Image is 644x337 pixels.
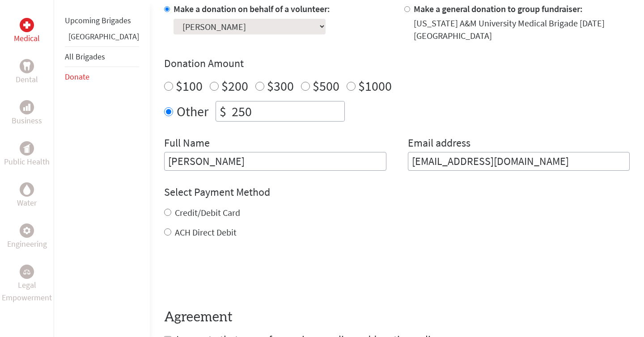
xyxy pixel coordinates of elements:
label: Make a general donation to group fundraiser: [414,3,583,14]
img: Medical [23,21,30,29]
div: Dental [20,59,34,73]
label: $200 [221,77,248,94]
label: $500 [313,77,339,94]
a: Public HealthPublic Health [4,141,50,168]
div: Business [20,100,34,114]
iframe: reCAPTCHA [164,257,300,291]
li: Upcoming Brigades [65,11,139,30]
h4: Select Payment Method [164,185,630,199]
a: [GEOGRAPHIC_DATA] [68,31,139,42]
a: Legal EmpowermentLegal Empowerment [2,265,52,304]
label: Credit/Debit Card [175,207,240,218]
a: WaterWater [17,182,37,209]
input: Enter Full Name [164,152,386,171]
div: [US_STATE] A&M University Medical Brigade [DATE] [GEOGRAPHIC_DATA] [414,17,630,42]
li: All Brigades [65,46,139,67]
label: Other [177,101,208,122]
input: Your Email [408,152,630,171]
img: Water [23,184,30,194]
a: All Brigades [65,51,105,62]
label: Make a donation on behalf of a volunteer: [174,3,330,14]
div: Engineering [20,223,34,238]
a: MedicalMedical [14,18,40,45]
a: Upcoming Brigades [65,15,131,25]
p: Legal Empowerment [2,279,52,304]
p: Water [17,197,37,209]
label: ACH Direct Debit [175,227,237,238]
p: Engineering [7,238,47,250]
p: Public Health [4,156,50,168]
div: Medical [20,18,34,32]
label: $100 [176,77,203,94]
h4: Donation Amount [164,56,630,71]
li: Donate [65,67,139,87]
a: DentalDental [16,59,38,86]
a: BusinessBusiness [12,100,42,127]
div: Public Health [20,141,34,156]
a: EngineeringEngineering [7,223,47,250]
a: Donate [65,72,89,82]
p: Dental [16,73,38,86]
label: Full Name [164,136,210,152]
label: $1000 [358,77,392,94]
li: Panama [65,30,139,46]
div: Legal Empowerment [20,265,34,279]
img: Engineering [23,227,30,234]
h4: Agreement [164,309,630,325]
input: Enter Amount [230,101,344,121]
img: Business [23,104,30,111]
p: Business [12,114,42,127]
img: Legal Empowerment [23,269,30,274]
img: Dental [23,62,30,70]
label: $300 [267,77,294,94]
label: Email address [408,136,470,152]
img: Public Health [23,144,30,153]
p: Medical [14,32,40,45]
div: $ [216,101,230,121]
div: Water [20,182,34,197]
